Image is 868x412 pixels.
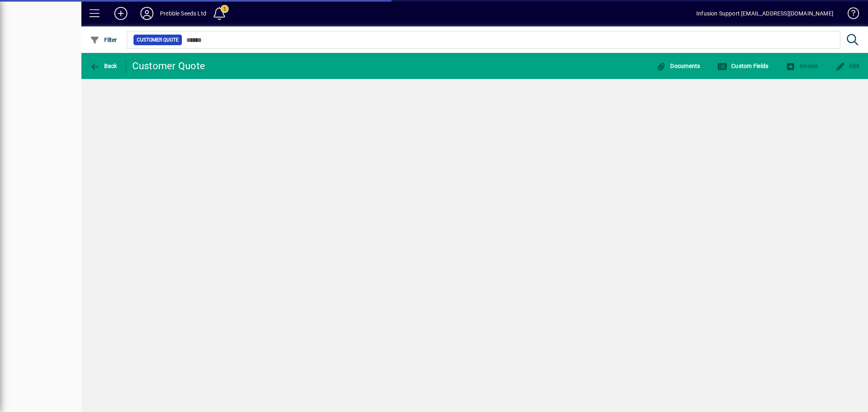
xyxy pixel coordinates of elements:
[696,7,833,20] div: Infusion Support [EMAIL_ADDRESS][DOMAIN_NAME]
[833,59,862,73] button: Edit
[654,59,702,73] button: Documents
[90,37,117,43] span: Filter
[108,6,134,21] button: Add
[88,33,119,47] button: Filter
[656,63,700,69] span: Documents
[137,36,179,44] span: Customer Quote
[842,2,858,28] a: Knowledge Base
[132,59,206,72] div: Customer Quote
[715,59,771,73] button: Custom Fields
[90,63,117,69] span: Back
[835,63,860,69] span: Edit
[81,59,126,73] app-page-header-button: Back
[160,7,206,20] div: Prebble Seeds Ltd
[785,63,818,69] span: Invoice
[134,6,160,21] button: Profile
[88,59,119,73] button: Back
[783,59,820,73] button: Invoice
[717,63,769,69] span: Custom Fields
